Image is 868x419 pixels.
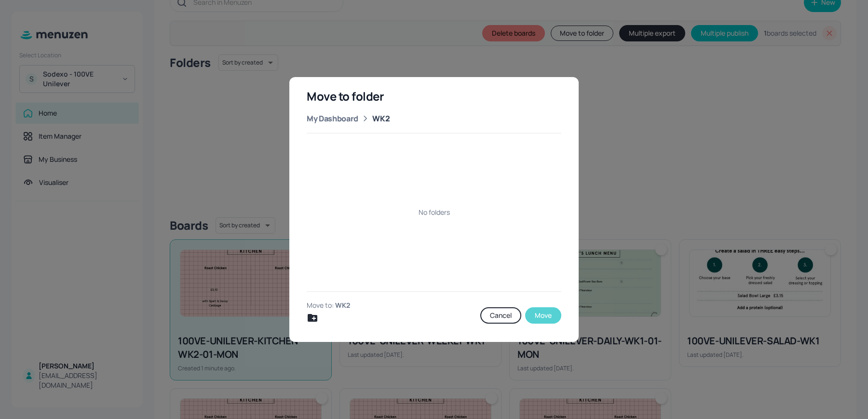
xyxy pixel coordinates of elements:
div: WK2 [372,113,390,124]
div: Move to folder [307,89,561,104]
button: Move [525,307,561,324]
button: Cancel [480,307,521,324]
svg: Create new folder [307,312,318,324]
span: WK2 [335,301,350,310]
div: My Dashboard [307,113,358,124]
div: No folders [307,142,561,283]
div: Move to: [307,301,476,310]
